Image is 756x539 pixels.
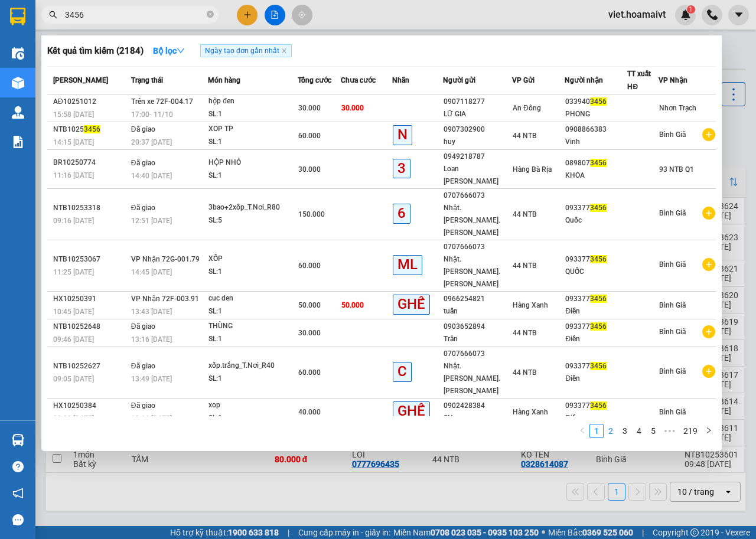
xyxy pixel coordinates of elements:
[659,367,686,375] span: Bình Giã
[565,76,603,84] span: Người nhận
[647,424,660,437] a: 5
[513,210,537,218] span: 44 NTB
[444,163,511,188] div: Loan [PERSON_NAME]
[131,335,172,344] span: 13:16 [DATE]
[646,424,660,438] li: 5
[208,320,297,333] div: THÙNG
[659,130,686,139] span: Bình Giã
[341,104,364,112] span: 30.000
[513,329,537,337] span: 44 NTB
[590,159,607,167] span: 3456
[633,424,646,437] a: 4
[393,295,430,314] span: GHẾ
[12,106,24,119] img: warehouse-icon
[208,360,297,373] div: xốp.trắng_T.Nơi_R40
[153,46,185,55] strong: Bộ lọc
[53,293,128,305] div: HX10250391
[53,414,94,423] span: 09:00 [DATE]
[590,295,607,303] span: 3456
[53,156,128,169] div: BR10250774
[513,132,537,140] span: 44 NTB
[590,362,607,370] span: 3456
[84,125,100,133] span: 3456
[565,169,627,182] div: KHOA
[444,293,511,305] div: 0966254821
[702,325,715,338] span: plus-circle
[680,424,701,437] a: 219
[298,329,321,337] span: 30.000
[660,424,679,438] li: Next 5 Pages
[298,132,321,140] span: 60.000
[590,424,603,437] a: 1
[565,202,627,214] div: 093377
[131,217,172,225] span: 12:51 [DATE]
[393,401,430,421] span: GHẾ
[444,305,511,318] div: tuấn
[393,159,410,178] span: 3
[53,308,94,316] span: 10:45 [DATE]
[298,210,325,218] span: 150.000
[53,217,94,225] span: 09:16 [DATE]
[12,514,24,525] span: message
[659,165,694,174] span: 93 NTB Q1
[702,365,715,378] span: plus-circle
[513,262,537,270] span: 44 NTB
[565,321,627,333] div: 093377
[131,76,163,84] span: Trạng thái
[12,47,24,60] img: warehouse-icon
[444,360,511,397] div: Nhật.[PERSON_NAME].[PERSON_NAME]
[679,424,702,438] li: 219
[705,427,712,434] span: right
[10,8,25,25] img: logo-vxr
[392,76,409,84] span: Nhãn
[618,424,631,437] a: 3
[65,8,204,21] input: Tìm tên, số ĐT hoặc mã đơn
[53,123,128,136] div: NTB1025
[444,321,511,333] div: 0903652894
[131,204,155,212] span: Đã giao
[131,308,172,316] span: 13:43 [DATE]
[53,138,94,146] span: 14:15 [DATE]
[444,412,511,424] div: SH
[131,110,173,119] span: 17:00 - 11/10
[131,414,172,423] span: 13:16 [DATE]
[208,76,240,84] span: Món hàng
[131,159,155,167] span: Đã giao
[604,424,617,437] a: 2
[513,104,541,112] span: An Đông
[177,47,185,55] span: down
[341,301,364,309] span: 50.000
[393,204,410,223] span: 6
[208,253,297,266] div: XỐP
[513,165,552,174] span: Hàng Bà Rịa
[53,375,94,383] span: 09:05 [DATE]
[47,45,144,57] h3: Kết quả tìm kiếm ( 2184 )
[208,95,297,108] div: hộp đen
[49,11,57,19] span: search
[131,268,172,276] span: 14:45 [DATE]
[208,108,297,121] div: SL: 1
[131,125,155,133] span: Đã giao
[659,76,687,84] span: VP Nhận
[208,169,297,182] div: SL: 1
[444,333,511,345] div: Trân
[12,488,24,499] span: notification
[298,368,321,377] span: 60.000
[53,76,108,84] span: [PERSON_NAME]
[281,48,287,54] span: close
[207,9,214,21] span: close-circle
[298,408,321,416] span: 40.000
[512,76,535,84] span: VP Gửi
[702,258,715,271] span: plus-circle
[53,360,128,373] div: NTB10252627
[298,104,321,112] span: 30.000
[444,151,511,163] div: 0949218787
[444,348,511,360] div: 0707666073
[341,76,376,84] span: Chưa cước
[131,255,200,263] span: VP Nhận 72G-001.79
[444,202,511,239] div: Nhật.[PERSON_NAME].[PERSON_NAME]
[565,253,627,266] div: 093377
[12,136,24,148] img: solution-icon
[444,241,511,253] div: 0707666073
[444,400,511,412] div: 0902428384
